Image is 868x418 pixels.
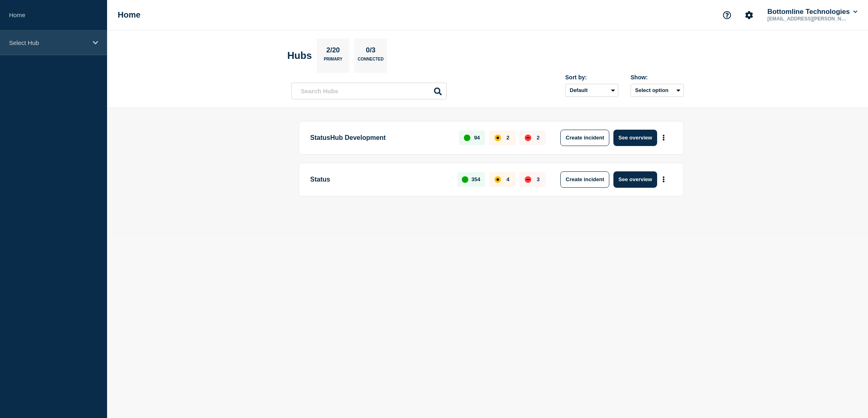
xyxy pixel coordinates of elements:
[631,84,684,97] button: Select option
[560,171,609,188] button: Create incident
[560,130,609,146] button: Create incident
[363,46,379,57] p: 0/3
[494,176,501,183] div: affected
[631,74,684,81] div: Show:
[766,16,851,22] p: [EMAIL_ADDRESS][PERSON_NAME][DOMAIN_NAME]
[324,57,342,65] p: Primary
[358,57,383,65] p: Connected
[537,176,539,182] p: 3
[718,7,736,24] button: Support
[613,171,657,188] button: See overview
[291,83,447,99] input: Search Hubs
[525,135,531,141] div: down
[506,176,509,182] p: 4
[613,130,657,146] button: See overview
[464,135,470,141] div: up
[658,130,669,145] button: More actions
[494,135,501,141] div: affected
[323,46,343,57] p: 2/20
[310,130,450,146] p: StatusHub Development
[740,7,758,24] button: Account settings
[766,8,859,16] button: Bottomline Technologies
[9,39,87,46] p: Select Hub
[506,135,509,141] p: 2
[565,84,618,97] select: Sort by
[525,176,531,183] div: down
[658,172,669,187] button: More actions
[472,176,481,182] p: 354
[118,10,141,20] h1: Home
[565,74,618,81] div: Sort by:
[287,50,312,61] h2: Hubs
[474,135,480,141] p: 94
[310,171,448,188] p: Status
[537,135,539,141] p: 2
[462,176,468,183] div: up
